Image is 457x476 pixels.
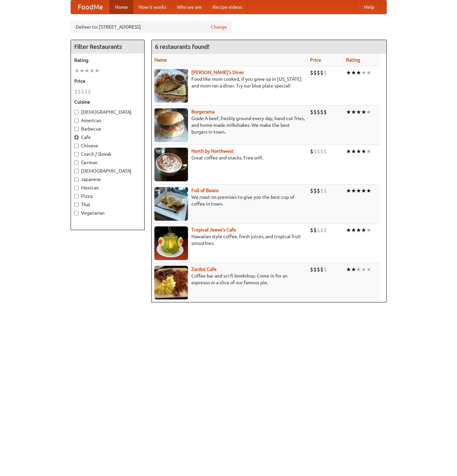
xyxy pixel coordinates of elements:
[154,148,188,181] img: north.jpg
[346,226,351,234] li: ★
[356,187,361,194] li: ★
[191,70,244,75] b: [PERSON_NAME]'s Diner
[366,108,371,116] li: ★
[79,67,84,74] li: ★
[78,88,81,95] li: $
[154,108,188,142] img: burgerama.jpg
[323,266,327,273] li: $
[351,266,356,273] li: ★
[313,148,317,155] li: $
[74,152,79,156] input: Czech / Slovak
[74,177,79,182] input: Japanese
[74,78,141,84] h5: Price
[320,226,323,234] li: $
[310,226,313,234] li: $
[154,187,188,221] img: beans.jpg
[361,226,366,234] li: ★
[313,108,317,116] li: $
[74,99,141,105] h5: Cuisine
[74,118,79,123] input: American
[74,193,141,199] label: Pizza
[356,108,361,116] li: ★
[310,57,321,63] a: Price
[74,186,79,190] input: Mexican
[366,69,371,76] li: ★
[74,57,141,64] h5: Rating
[84,88,88,95] li: $
[317,266,320,273] li: $
[110,0,133,14] a: Home
[74,160,79,165] input: German
[74,127,79,131] input: Barbecue
[154,57,167,63] a: Name
[320,148,323,155] li: $
[361,148,366,155] li: ★
[351,69,356,76] li: ★
[313,266,317,273] li: $
[84,67,89,74] li: ★
[366,226,371,234] li: ★
[74,135,79,140] input: Cafe
[361,108,366,116] li: ★
[74,151,141,157] label: Czech / Slovak
[359,0,380,14] a: Help
[81,88,84,95] li: $
[346,69,351,76] li: ★
[317,69,320,76] li: $
[323,69,327,76] li: $
[323,148,327,155] li: $
[317,108,320,116] li: $
[366,187,371,194] li: ★
[74,176,141,183] label: Japanese
[154,226,188,260] img: jeeves.jpg
[310,69,313,76] li: $
[172,0,207,14] a: Who we are
[71,21,232,33] div: Deliver to: [STREET_ADDRESS]
[74,194,79,198] input: Pizza
[74,210,141,216] label: Vegetarian
[313,69,317,76] li: $
[74,125,141,132] label: Barbecue
[356,69,361,76] li: ★
[74,144,79,148] input: Chinese
[317,187,320,194] li: $
[356,148,361,155] li: ★
[191,266,217,272] a: Zardoz Cafe
[191,188,219,193] a: Full of Beans
[361,266,366,273] li: ★
[356,226,361,234] li: ★
[351,187,356,194] li: ★
[74,110,79,114] input: [DEMOGRAPHIC_DATA]
[320,108,323,116] li: $
[351,226,356,234] li: ★
[74,67,79,74] li: ★
[88,88,91,95] li: $
[154,69,188,103] img: sallys.jpg
[356,266,361,273] li: ★
[74,168,141,174] label: [DEMOGRAPHIC_DATA]
[74,203,79,207] input: Thai
[346,108,351,116] li: ★
[74,211,79,215] input: Vegetarian
[154,233,305,247] p: Hawaiian style coffee, fresh juices, and tropical fruit smoothies.
[191,109,215,114] a: Burgerama
[207,0,247,14] a: Recipe videos
[366,148,371,155] li: ★
[323,226,327,234] li: $
[320,187,323,194] li: $
[74,109,141,115] label: [DEMOGRAPHIC_DATA]
[74,169,79,173] input: [DEMOGRAPHIC_DATA]
[154,154,305,161] p: Great coffee and snacks. Free wifi.
[191,227,236,232] a: Tropical Jeeve's Cafe
[310,266,313,273] li: $
[310,108,313,116] li: $
[317,148,320,155] li: $
[89,67,94,74] li: ★
[320,266,323,273] li: $
[313,187,317,194] li: $
[74,159,141,166] label: German
[346,187,351,194] li: ★
[74,117,141,124] label: American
